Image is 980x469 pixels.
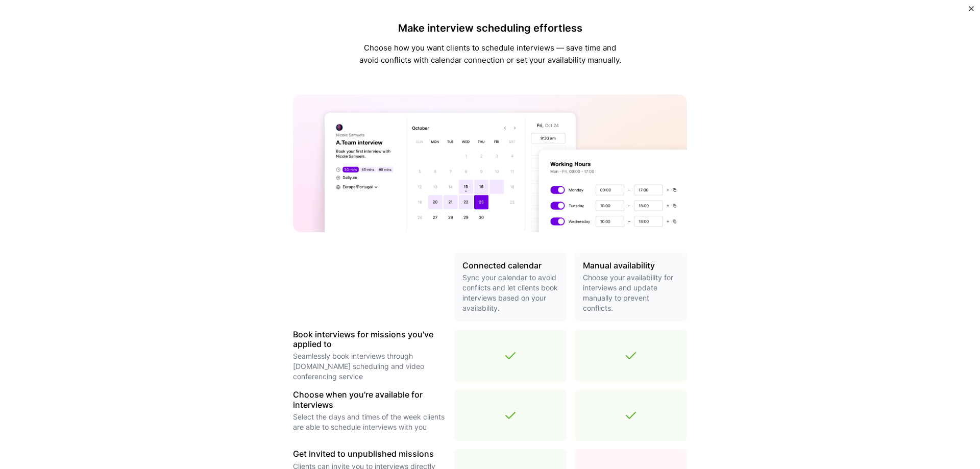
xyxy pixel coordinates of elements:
[462,261,558,270] h3: Connected calendar
[293,351,446,382] p: Seamlessly book interviews through [DOMAIN_NAME] scheduling and video conferencing service
[462,273,558,313] p: Sync your calendar to avoid conflicts and let clients book interviews based on your availability.
[583,261,679,270] h3: Manual availability
[357,22,623,34] h4: Make interview scheduling effortless
[293,412,446,432] p: Select the days and times of the week clients are able to schedule interviews with you
[293,449,446,459] h3: Get invited to unpublished missions
[293,330,446,349] h3: Book interviews for missions you've applied to
[357,42,623,66] p: Choose how you want clients to schedule interviews — save time and avoid conflicts with calendar ...
[293,390,446,409] h3: Choose when you're available for interviews
[293,94,687,232] img: A.Team calendar banner
[583,273,679,313] p: Choose your availability for interviews and update manually to prevent conflicts.
[969,6,974,17] button: Close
